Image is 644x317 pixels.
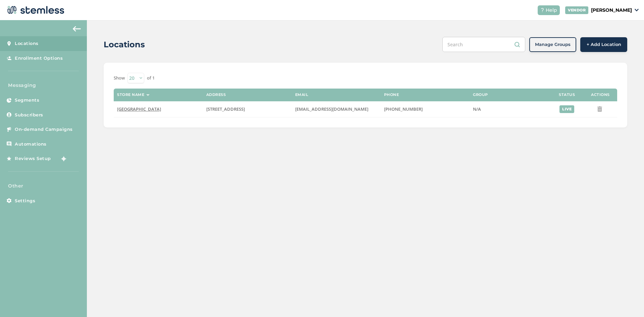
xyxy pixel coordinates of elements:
span: Subscribers [15,112,43,118]
span: + Add Location [587,41,621,48]
span: Reviews Setup [15,155,51,162]
button: + Add Location [580,37,627,52]
span: [PHONE_NUMBER] [384,106,423,112]
img: glitter-stars-b7820f95.gif [56,152,69,165]
label: Email [295,93,309,97]
label: Store name [117,93,144,97]
span: Enrollment Options [15,55,63,62]
img: icon-help-white-03924b79.svg [540,8,544,12]
div: VENDOR [565,6,588,14]
button: Manage Groups [529,37,576,52]
label: (424) 250-9293 [384,106,466,112]
span: On-demand Campaigns [15,126,73,133]
input: Search [442,37,525,52]
th: Actions [584,89,617,101]
label: Show [114,75,125,82]
img: icon-sort-1e1d7615.svg [146,94,150,96]
span: [EMAIL_ADDRESS][DOMAIN_NAME] [295,106,368,112]
span: [GEOGRAPHIC_DATA] [117,106,161,112]
label: 1227 West 253rd Street [206,106,288,112]
label: Group [473,93,488,97]
span: [STREET_ADDRESS] [206,106,245,112]
span: Automations [15,141,47,148]
span: Settings [15,198,35,204]
label: Cana Harbor [117,106,199,112]
h2: Locations [104,39,145,51]
span: Manage Groups [535,41,571,48]
label: canaharborofficial@gmail.com [295,106,377,112]
label: of 1 [147,75,155,82]
p: [PERSON_NAME] [591,7,632,14]
label: Phone [384,93,399,97]
div: live [559,105,574,113]
label: Address [206,93,226,97]
span: Segments [15,97,39,104]
img: logo-dark-0685b13c.svg [5,3,64,17]
label: N/A [473,106,547,112]
label: Status [559,93,575,97]
img: icon_down-arrow-small-66adaf34.svg [635,9,639,11]
span: Help [546,7,557,14]
iframe: Chat Widget [610,285,644,317]
img: icon-arrow-back-accent-c549486e.svg [73,26,81,32]
span: Locations [15,40,39,47]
